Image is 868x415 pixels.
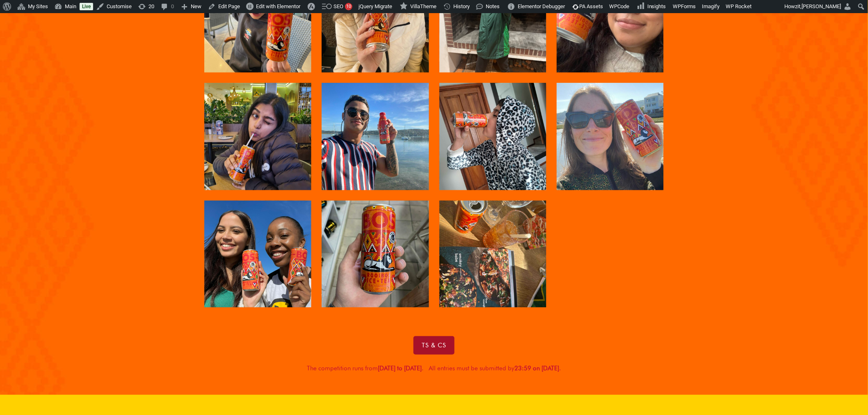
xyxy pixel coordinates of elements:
a: Siya Kolisi Bos Ice tea Completion - Win a trip to Paris contestant Keegan [322,201,429,308]
span: Ts & Cs [422,342,446,349]
div: 10 [345,3,352,10]
b: 23:59 on [DATE] [515,365,560,372]
span: Insights [647,3,666,9]
a: Siya Kolisi foundation - buy a new edition Bos ice tea and win a trip to South Africa! [557,83,664,190]
span: Edit with Elementor [256,3,300,9]
a: Live [80,3,93,10]
a: Ts & Cs [413,336,455,355]
p: The competition runs from . All entries must be submitted by . [204,363,664,374]
b: [DATE] to [DATE] [378,365,422,372]
span: [PERSON_NAME] [802,3,841,9]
